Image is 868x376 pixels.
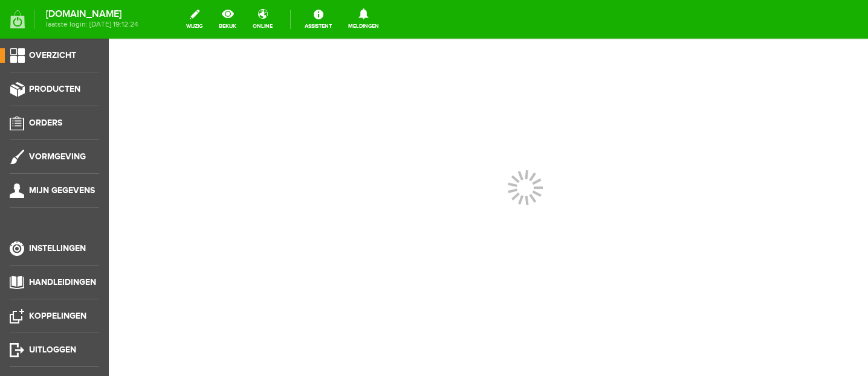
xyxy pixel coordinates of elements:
[179,6,210,33] a: wijzig
[46,21,138,28] span: laatste login: [DATE] 19:12:24
[297,6,339,33] a: Assistent
[29,345,76,355] span: Uitloggen
[29,277,96,287] span: Handleidingen
[29,185,95,196] span: Mijn gegevens
[29,84,80,94] span: Producten
[29,50,76,60] span: Overzicht
[29,151,86,162] span: Vormgeving
[29,243,86,253] span: Instellingen
[29,118,62,128] span: Orders
[212,6,244,33] a: bekijk
[29,311,86,321] span: Koppelingen
[341,6,386,33] a: Meldingen
[46,11,138,18] strong: [DOMAIN_NAME]
[245,6,280,33] a: online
